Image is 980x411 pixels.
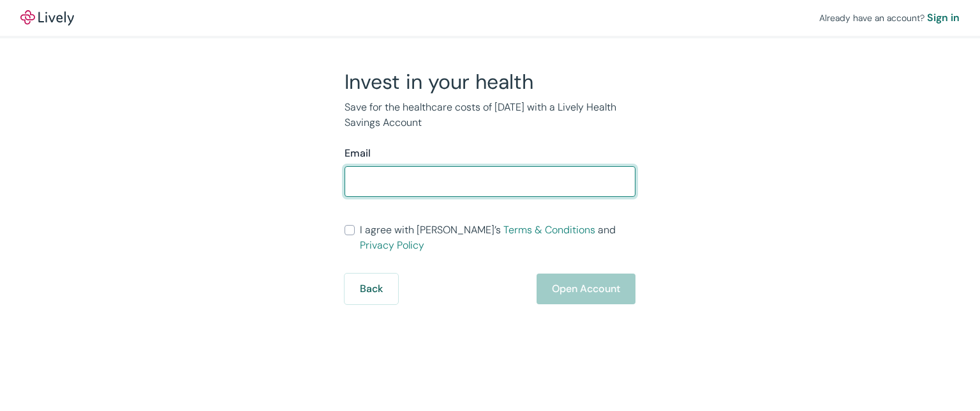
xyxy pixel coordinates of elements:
a: LivelyLively [20,10,74,26]
p: Save for the healthcare costs of [DATE] with a Lively Health Savings Account [345,100,635,130]
label: Email [345,146,371,161]
div: Already have an account? [819,10,960,26]
a: Sign in [927,10,960,26]
a: Terms & Conditions [503,223,595,237]
button: Back [345,274,398,304]
h2: Invest in your health [345,69,635,95]
a: Privacy Policy [360,238,424,252]
span: I agree with [PERSON_NAME]’s and [360,222,635,253]
img: Lively [20,10,74,26]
